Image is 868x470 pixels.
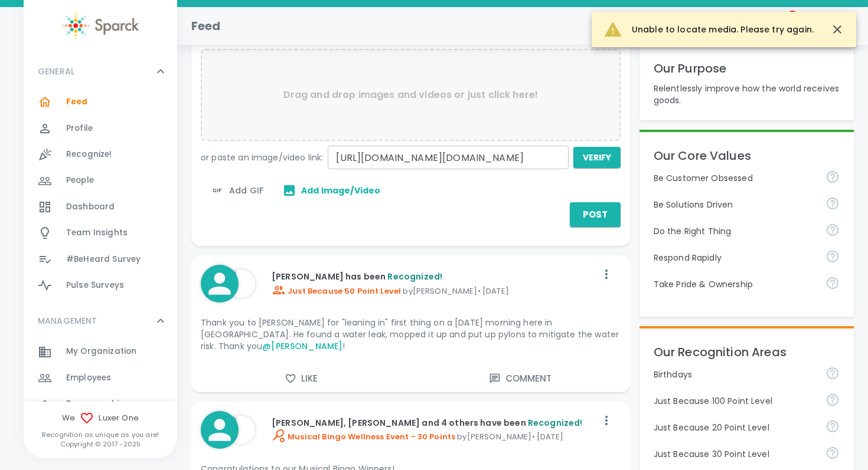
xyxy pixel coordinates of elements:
[654,83,840,106] p: Relentlessly improve how the world receives goods.
[66,149,112,160] span: Recognize!
[66,96,88,108] span: Feed
[66,201,115,213] span: Dashboard
[825,223,840,237] svg: Do the Right Thing
[825,276,840,290] svg: Take Pride & Ownership
[24,365,177,391] a: Employees
[210,183,263,198] span: Add GIF
[66,346,136,357] span: My Organization
[272,271,597,282] p: [PERSON_NAME] has been
[654,278,816,290] p: Take Pride & Ownership
[24,12,177,40] a: Sparck logo
[227,416,255,444] img: Picture of Matthew Newcomer
[825,446,840,460] svg: Relaunch 4/2024
[528,417,583,429] span: Recognized!
[24,439,177,449] p: Copyright © 2017 - 2025
[654,395,816,407] p: Just Because 100 Point Level
[66,227,128,239] span: Team Insights
[66,123,93,134] span: Profile
[262,340,342,352] a: @[PERSON_NAME]
[272,431,455,442] span: Musical Bingo Wellness Event - 30 Points
[654,343,840,361] p: Our Recognition Areas
[62,12,139,40] img: Sparck logo
[24,246,177,272] a: #BeHeard Survey
[825,196,840,211] svg: Be Solutions Driven
[66,254,141,265] span: #BeHeard Survey
[283,88,539,102] p: Drag and drop images and videos or just click here!
[66,372,111,384] span: Employees
[191,366,410,391] button: Like
[38,315,97,327] p: MANAGEMENT
[272,429,597,443] p: by [PERSON_NAME] • [DATE]
[24,167,177,193] a: People
[654,225,816,237] p: Do the Right Thing
[825,366,840,380] svg: Celebrating birthdays
[825,393,840,407] svg: Extraordinary level - normal is 20 to 50 points
[24,89,177,303] div: GENERAL
[654,146,840,165] p: Our Core Values
[24,142,177,167] a: Recognize!
[24,220,177,246] a: Team Insights
[654,59,840,78] p: Our Purpose
[66,175,94,186] span: People
[825,419,840,433] svg: Relaunch 4/2024
[654,199,816,211] p: Be Solutions Driven
[201,317,621,352] p: Thank you to [PERSON_NAME] for "leaning in" first thing on a [DATE] morning here in [GEOGRAPHIC_D...
[654,252,816,264] p: Respond Rapidly
[282,183,380,198] span: Add Image/Video
[272,283,597,297] p: by [PERSON_NAME] • [DATE]
[24,54,177,89] div: GENERAL
[654,448,816,460] p: Just Because 30 Point Level
[410,366,629,391] button: Comment
[570,202,621,227] button: Post
[573,147,621,169] button: Verify
[603,15,814,44] div: Unable to locate media. Please try again.
[227,269,255,298] img: Picture of Matthew Newcomer
[24,194,177,220] a: Dashboard
[825,249,840,264] svg: Respond Rapidly
[24,391,177,417] a: Demographics
[24,430,177,439] p: Recognition as unique as you are!
[191,17,221,35] h1: Feed
[24,303,177,338] div: MANAGEMENT
[272,417,597,429] p: [PERSON_NAME], [PERSON_NAME] and 4 others have been
[201,152,323,163] p: or paste an image/video link:
[328,146,568,169] input: e.g. image, youtube, vimeo, etc
[272,285,401,297] span: Just Because 50 Point Level
[66,398,129,410] span: Demographics
[654,422,816,433] p: Just Because 20 Point Level
[24,116,177,142] a: Profile
[387,271,442,282] span: Recognized!
[38,65,74,77] p: GENERAL
[24,411,177,425] span: We Luxer One
[24,89,177,115] a: Feed
[654,369,816,380] p: Birthdays
[66,280,124,291] span: Pulse Surveys
[654,172,816,184] p: Be Customer Obsessed
[24,272,177,298] a: Pulse Surveys
[825,170,840,184] svg: Be Customer Obsessed
[24,338,177,364] a: My Organization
